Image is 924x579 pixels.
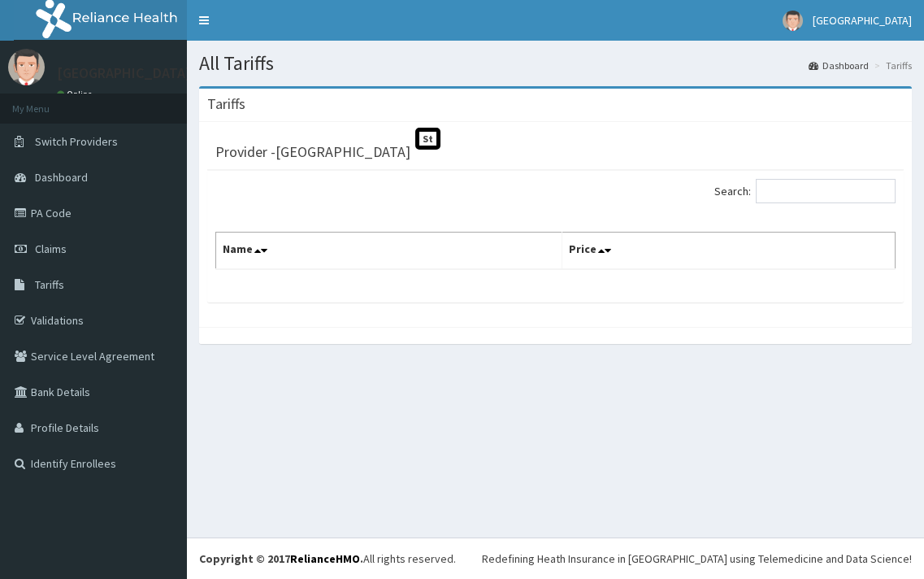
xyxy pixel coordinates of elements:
[57,89,96,100] a: Online
[870,59,912,72] li: Tariffs
[813,13,912,28] span: [GEOGRAPHIC_DATA]
[714,179,896,203] label: Search:
[562,233,895,270] th: Price
[290,551,360,566] a: RelianceHMO
[783,11,803,31] img: User Image
[35,242,67,256] span: Claims
[187,538,924,579] footer: All rights reserved.
[35,277,64,292] span: Tariffs
[482,551,912,567] div: Redefining Heath Insurance in [GEOGRAPHIC_DATA] using Telemedicine and Data Science!
[35,170,88,185] span: Dashboard
[809,59,869,72] a: Dashboard
[415,128,440,150] span: St
[207,97,245,111] h3: Tariffs
[215,145,410,159] h3: Provider - [GEOGRAPHIC_DATA]
[199,551,363,566] strong: Copyright © 2017 .
[35,134,118,149] span: Switch Providers
[57,66,191,81] p: [GEOGRAPHIC_DATA]
[199,53,912,74] h1: All Tariffs
[216,233,562,270] th: Name
[756,179,896,203] input: Search:
[8,49,45,85] img: User Image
